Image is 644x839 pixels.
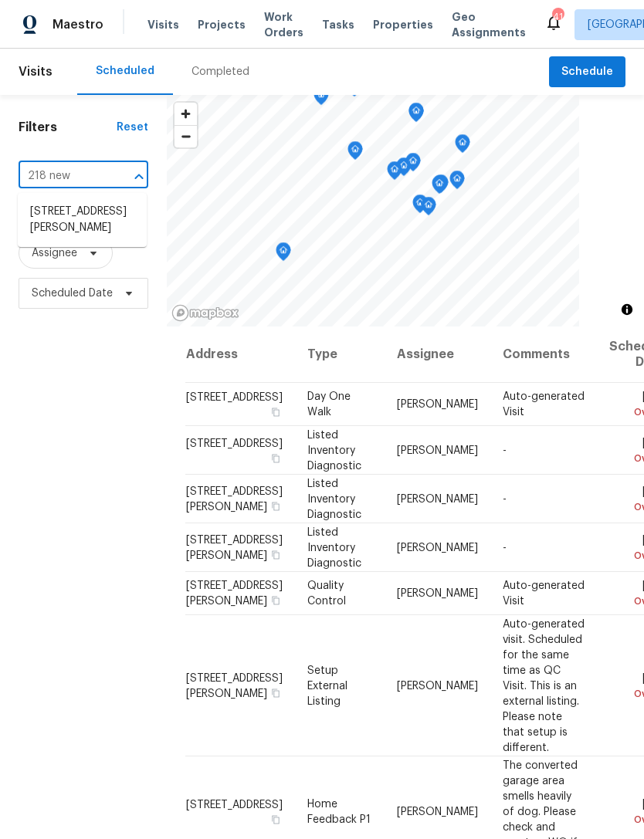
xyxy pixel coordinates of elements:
[618,300,636,319] button: Toggle attribution
[186,672,283,699] span: [STREET_ADDRESS][PERSON_NAME]
[307,391,351,418] span: Day One Walk
[449,171,465,195] div: Map marker
[186,485,283,512] span: [STREET_ADDRESS][PERSON_NAME]
[264,9,303,40] span: Work Orders
[175,125,197,147] button: Zoom out
[455,134,470,158] div: Map marker
[269,685,283,699] button: Copy Address
[452,9,526,40] span: Geo Assignments
[412,195,428,218] div: Map marker
[295,326,385,383] th: Type
[175,103,197,125] button: Zoom in
[307,478,361,519] span: Listed Inventory Diagnostic
[408,103,424,127] div: Map marker
[186,392,283,403] span: [STREET_ADDRESS]
[503,618,585,753] span: Auto-generated visit. Scheduled for the same time as QC Visit. This is an external listing. Pleas...
[186,534,283,560] span: [STREET_ADDRESS][PERSON_NAME]
[433,174,449,198] div: Map marker
[32,286,113,301] span: Scheduled Date
[269,405,283,419] button: Copy Address
[385,326,490,383] th: Assignee
[19,164,105,188] input: Search for an address...
[18,199,147,241] li: [STREET_ADDRESS][PERSON_NAME]
[307,580,346,607] span: Quality Control
[269,451,283,465] button: Copy Address
[96,63,154,79] div: Scheduled
[397,542,478,553] span: [PERSON_NAME]
[503,445,507,455] span: -
[397,493,478,504] span: [PERSON_NAME]
[192,64,249,80] div: Completed
[269,594,283,607] button: Copy Address
[269,547,283,561] button: Copy Address
[397,680,478,691] span: [PERSON_NAME]
[175,126,197,147] span: Zoom out
[186,438,283,448] span: [STREET_ADDRESS]
[397,806,478,817] span: [PERSON_NAME]
[276,242,291,266] div: Map marker
[117,120,148,135] div: Reset
[432,175,447,199] div: Map marker
[314,86,329,110] div: Map marker
[396,157,412,181] div: Map marker
[397,445,478,455] span: [PERSON_NAME]
[186,799,283,810] span: [STREET_ADDRESS]
[128,166,150,188] button: Close
[19,120,117,135] h1: Filters
[307,526,361,568] span: Listed Inventory Diagnostic
[269,812,283,826] button: Copy Address
[503,493,507,504] span: -
[397,588,478,599] span: [PERSON_NAME]
[185,326,295,383] th: Address
[19,55,53,89] span: Visits
[503,391,585,418] span: Auto-generated Visit
[347,141,363,165] div: Map marker
[490,326,597,383] th: Comments
[307,665,347,706] span: Setup External Listing
[171,304,239,322] a: Mapbox homepage
[53,17,103,32] span: Maestro
[405,153,421,177] div: Map marker
[552,9,563,25] div: 41
[373,17,433,32] span: Properties
[503,580,585,607] span: Auto-generated Visit
[147,17,179,32] span: Visits
[561,63,613,82] span: Schedule
[421,197,436,221] div: Map marker
[622,301,632,318] span: Toggle attribution
[198,17,246,32] span: Projects
[186,580,283,607] span: [STREET_ADDRESS][PERSON_NAME]
[307,429,361,471] span: Listed Inventory Diagnostic
[397,399,478,410] span: [PERSON_NAME]
[32,245,77,261] span: Assignee
[167,95,579,326] canvas: Map
[503,542,507,553] span: -
[387,161,402,185] div: Map marker
[269,499,283,513] button: Copy Address
[549,56,625,88] button: Schedule
[307,798,371,824] span: Home Feedback P1
[322,19,354,30] span: Tasks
